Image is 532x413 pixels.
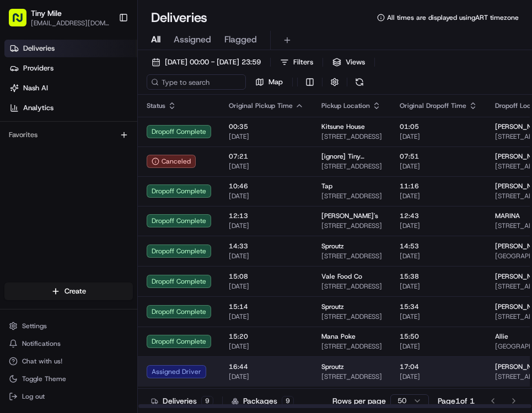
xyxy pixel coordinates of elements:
div: 9 [282,396,294,406]
span: 12:13 [229,211,304,220]
span: [DATE] [229,372,304,381]
button: Toggle Theme [4,371,133,387]
span: Original Dropoff Time [400,101,466,110]
span: 17:04 [400,362,477,371]
input: Clear [29,71,182,83]
button: Map [250,74,288,90]
span: 14:53 [400,242,477,251]
div: Deliveries [151,395,213,406]
div: Start new chat [37,105,181,116]
span: Filters [293,57,313,67]
span: Settings [22,322,47,330]
span: 07:51 [400,152,477,161]
span: Log out [22,392,45,401]
button: Filters [275,55,318,70]
span: [STREET_ADDRESS] [321,282,382,291]
span: [STREET_ADDRESS] [321,192,382,200]
a: Analytics [4,99,137,117]
span: 15:14 [229,302,304,311]
span: Knowledge Base [22,160,84,171]
span: 11:16 [400,182,477,191]
div: 💻 [93,161,102,170]
span: [DATE] [400,162,477,171]
span: MARINA [495,211,520,220]
button: Views [327,55,370,70]
span: Analytics [23,103,53,113]
span: [STREET_ADDRESS] [321,252,382,260]
span: All [151,33,160,46]
span: Deliveries [23,44,55,53]
span: Map [268,77,283,87]
span: 15:50 [400,332,477,341]
span: [DATE] [400,132,477,141]
button: Tiny Mile [31,8,62,19]
a: 📗Knowledge Base [7,155,89,175]
span: [ignore] Tiny Market [321,152,382,161]
a: Deliveries [4,40,137,57]
span: Pickup Location [321,101,370,110]
span: [DATE] [229,312,304,321]
button: Notifications [4,336,133,351]
span: Kitsune House [321,122,365,131]
a: Powered byPylon [78,186,133,195]
span: Toggle Theme [22,374,66,383]
button: Chat with us! [4,354,133,369]
span: [DATE] [229,282,304,291]
span: Assigned [174,33,211,46]
div: 📗 [11,161,20,170]
span: 15:34 [400,302,477,311]
span: 01:05 [400,122,477,131]
p: Welcome 👋 [11,44,201,62]
span: 14:33 [229,242,304,251]
span: [PERSON_NAME]'s [321,211,378,220]
span: Pylon [110,187,133,195]
span: [DATE] [229,192,304,200]
input: Type to search [147,74,246,90]
button: Log out [4,389,133,404]
span: 15:38 [400,272,477,281]
span: [DATE] [400,312,477,321]
span: [DATE] [400,221,477,230]
div: 9 [201,396,213,406]
span: [STREET_ADDRESS] [321,372,382,381]
span: Allie [495,332,508,341]
button: [DATE] 00:00 - [DATE] 23:59 [147,55,266,70]
button: [EMAIL_ADDRESS][DOMAIN_NAME] [31,19,110,28]
span: 16:44 [229,362,304,371]
a: 💻API Documentation [89,155,181,175]
span: [STREET_ADDRESS] [321,162,382,171]
button: Refresh [352,74,367,90]
button: Settings [4,318,133,334]
span: Nash AI [23,83,48,93]
span: API Documentation [104,160,177,171]
p: Rows per page [332,395,386,406]
span: 07:21 [229,152,304,161]
span: 12:43 [400,211,477,220]
span: [STREET_ADDRESS] [321,221,382,230]
a: Providers [4,59,137,77]
span: Vale Food Co [321,272,362,281]
button: Create [4,282,133,300]
button: Start new chat [187,108,201,122]
span: Notifications [22,339,61,348]
span: Sproutz [321,242,344,251]
span: Sproutz [321,302,344,311]
span: Mana Poke [321,332,356,341]
span: 15:08 [229,272,304,281]
button: Tiny Mile[EMAIL_ADDRESS][DOMAIN_NAME] [4,4,114,31]
span: Chat with us! [22,357,62,366]
div: Page 1 of 1 [438,395,475,406]
span: Status [147,101,165,110]
span: [DATE] [229,342,304,351]
span: [DATE] [400,282,477,291]
h1: Deliveries [151,9,207,26]
span: [DATE] [229,252,304,260]
span: [STREET_ADDRESS] [321,342,382,351]
button: Canceled [147,155,196,168]
span: [DATE] [400,372,477,381]
span: Original Pickup Time [229,101,293,110]
a: Nash AI [4,79,137,97]
span: [DATE] [229,221,304,230]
